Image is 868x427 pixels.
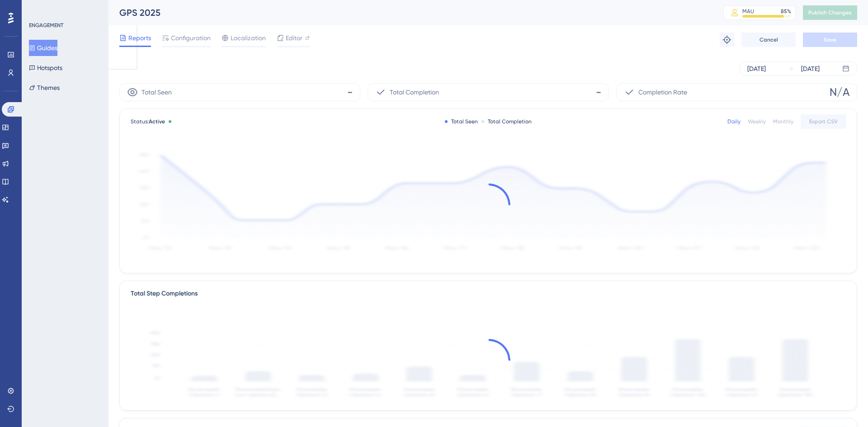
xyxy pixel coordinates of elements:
span: Export CSV [809,118,838,125]
button: Guides [29,40,57,56]
div: GPS 2025 [119,6,701,19]
div: ENGAGEMENT [29,22,63,29]
div: Total Seen [445,118,478,125]
span: - [596,85,601,99]
span: - [347,85,353,99]
span: Editor [286,33,302,43]
span: Publish Changes [808,9,852,16]
span: Total Completion [390,87,439,98]
div: Weekly [748,118,766,125]
div: MAU [742,8,754,15]
button: Export CSV [801,114,846,129]
div: Monthly [773,118,793,125]
span: Configuration [171,33,211,43]
span: Localization [231,33,266,43]
div: [DATE] [801,63,820,74]
span: Cancel [759,36,778,43]
button: Themes [29,80,60,96]
button: Publish Changes [803,5,857,20]
span: Status: [131,118,165,125]
button: Hotspots [29,60,62,76]
span: Reports [128,33,151,43]
div: Total Step Completions [131,288,198,299]
button: Save [803,33,857,47]
span: Active [149,118,165,125]
span: Total Seen [142,87,172,98]
span: N/A [830,85,849,99]
span: Completion Rate [638,87,687,98]
div: Daily [727,118,741,125]
div: 85 % [781,8,791,15]
div: [DATE] [747,63,766,74]
div: Total Completion [481,118,532,125]
button: Cancel [741,33,796,47]
span: Save [824,36,836,43]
